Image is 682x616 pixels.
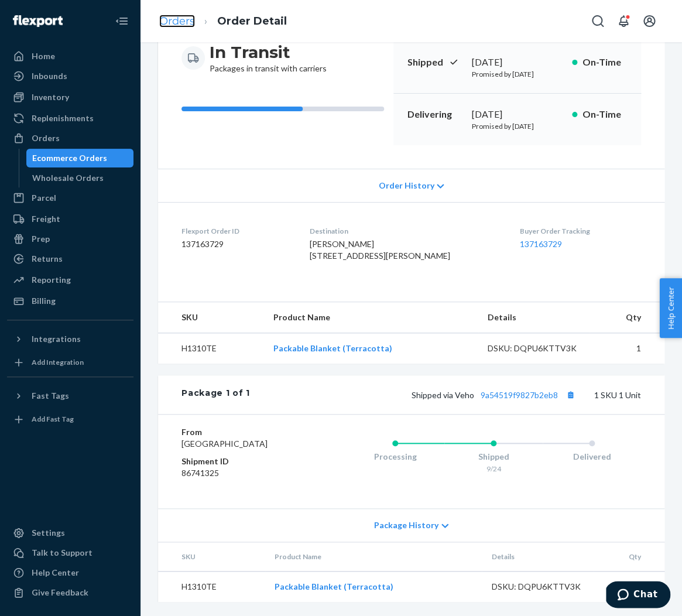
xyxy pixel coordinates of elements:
[606,581,670,610] iframe: Opens a widget where you can chat to one of our agents
[543,451,641,463] div: Delivered
[594,571,664,603] td: 1
[110,9,133,33] button: Close Navigation
[7,523,133,542] a: Settings
[32,112,94,124] div: Replenishments
[32,132,60,144] div: Orders
[612,9,635,33] button: Open notifications
[181,467,299,479] dd: 86741325
[407,56,462,69] p: Shipped
[520,239,562,249] a: 137163729
[32,333,81,345] div: Integrations
[32,172,104,184] div: Wholesale Orders
[265,542,482,571] th: Product Name
[7,47,133,66] a: Home
[210,42,327,74] div: Packages in transit with carriers
[13,15,63,27] img: Flexport logo
[250,387,641,402] div: 1 SKU 1 Unit
[590,302,664,333] th: Qty
[7,410,133,429] a: Add Fast Tag
[158,333,264,364] td: H1310TE
[181,387,250,402] div: Package 1 of 1
[32,547,92,559] div: Talk to Support
[374,519,438,531] span: Package History
[407,108,462,121] p: Delivering
[582,108,627,121] p: On-Time
[26,149,134,167] a: Ecommerce Orders
[158,302,264,333] th: SKU
[520,226,641,236] dt: Buyer Order Tracking
[7,330,133,348] button: Integrations
[590,333,664,364] td: 1
[275,581,393,591] a: Packable Blanket (Terracotta)
[159,15,195,28] a: Orders
[471,121,563,131] p: Promised by [DATE]
[158,542,265,571] th: SKU
[309,226,501,236] dt: Destination
[582,56,627,69] p: On-Time
[32,91,69,103] div: Inventory
[7,386,133,405] button: Fast Tags
[7,129,133,148] a: Orders
[32,274,71,286] div: Reporting
[32,152,107,164] div: Ecommerce Orders
[471,56,563,69] div: [DATE]
[32,50,55,62] div: Home
[7,189,133,207] a: Parcel
[659,278,682,338] span: Help Center
[32,213,60,225] div: Freight
[444,451,543,463] div: Shipped
[7,353,133,372] a: Add Integration
[273,343,392,353] a: Packable Blanket (Terracotta)
[638,9,661,33] button: Open account menu
[32,567,79,579] div: Help Center
[217,15,287,28] a: Order Detail
[32,414,74,424] div: Add Fast Tag
[32,70,67,82] div: Inbounds
[32,233,50,245] div: Prep
[32,295,56,307] div: Billing
[7,88,133,107] a: Inventory
[7,109,133,128] a: Replenishments
[32,587,88,598] div: Give Feedback
[7,210,133,228] a: Freight
[32,527,65,539] div: Settings
[7,563,133,582] a: Help Center
[378,180,434,191] span: Order History
[150,4,296,39] ol: breadcrumbs
[181,456,299,467] dt: Shipment ID
[7,230,133,248] a: Prep
[264,302,478,333] th: Product Name
[32,192,56,204] div: Parcel
[309,239,450,261] span: [PERSON_NAME] [STREET_ADDRESS][PERSON_NAME]
[586,9,609,33] button: Open Search Box
[488,343,580,354] div: DSKU: DQPU6KTTV3K
[158,571,265,603] td: H1310TE
[478,302,590,333] th: Details
[32,253,63,265] div: Returns
[346,451,444,463] div: Processing
[412,390,578,400] span: Shipped via Veho
[32,357,84,367] div: Add Integration
[481,390,558,400] a: 9a54519f9827b2eb8
[32,390,69,402] div: Fast Tags
[594,542,664,571] th: Qty
[7,249,133,268] a: Returns
[26,169,134,187] a: Wholesale Orders
[444,464,543,474] div: 9/24
[7,67,133,85] a: Inbounds
[7,543,133,562] button: Talk to Support
[7,583,133,602] button: Give Feedback
[210,42,327,63] h3: In Transit
[482,542,593,571] th: Details
[491,581,584,593] div: DSKU: DQPU6KTTV3K
[181,238,290,250] dd: 137163729
[471,108,563,121] div: [DATE]
[471,69,563,79] p: Promised by [DATE]
[7,292,133,310] a: Billing
[181,439,268,449] span: [GEOGRAPHIC_DATA]
[7,271,133,289] a: Reporting
[181,426,299,438] dt: From
[563,387,578,402] button: Copy tracking number
[181,226,290,236] dt: Flexport Order ID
